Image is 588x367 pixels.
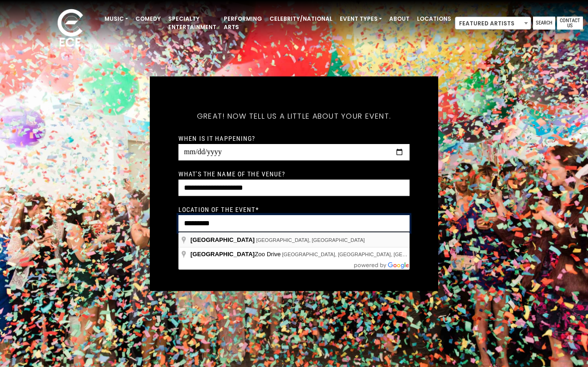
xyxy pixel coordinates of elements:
[132,11,165,27] a: Comedy
[336,11,386,27] a: Event Types
[455,17,531,30] span: Featured Artists
[256,237,365,243] span: [GEOGRAPHIC_DATA], [GEOGRAPHIC_DATA]
[455,17,531,30] span: Featured Artists
[165,11,220,35] a: Specialty Entertainment
[220,11,266,35] a: Performing Arts
[178,134,256,142] label: When is it happening?
[533,17,555,30] a: Search
[386,11,413,27] a: About
[282,252,447,257] span: [GEOGRAPHIC_DATA], [GEOGRAPHIC_DATA], [GEOGRAPHIC_DATA]
[47,6,93,51] img: ece_new_logo_whitev2-1.png
[101,11,132,27] a: Music
[178,205,259,213] label: Location of the event
[190,236,255,243] span: [GEOGRAPHIC_DATA]
[190,251,282,258] span: Zoo Drive
[178,99,410,132] h5: Great! Now tell us a little about your event.
[557,17,583,30] a: Contact Us
[266,11,336,27] a: Celebrity/National
[178,169,285,178] label: What's the name of the venue?
[190,251,255,258] span: [GEOGRAPHIC_DATA]
[413,11,455,27] a: Locations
